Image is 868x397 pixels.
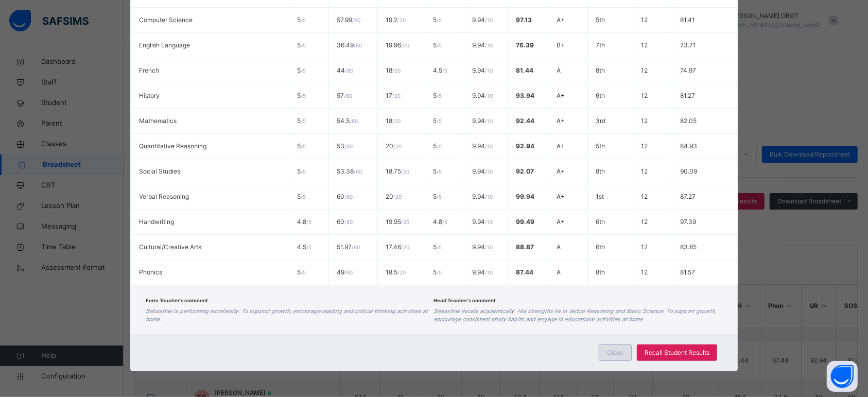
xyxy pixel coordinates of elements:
span: 8th [596,268,605,276]
span: 5 [297,92,306,99]
span: / 10 [485,168,493,175]
span: / 20 [401,219,409,225]
span: Recall Student Results [645,348,709,357]
span: A+ [557,117,565,125]
span: A+ [557,193,565,200]
span: A+ [557,142,565,150]
span: / 60 [354,168,362,175]
span: 84.93 [680,142,697,150]
span: 5 [297,268,306,276]
span: 7th [596,41,605,49]
span: 9.94 [472,117,493,125]
span: 44 [337,66,353,74]
span: 5 [433,193,442,200]
span: 5 [433,117,442,125]
span: 97.39 [680,218,696,226]
span: 57 [337,92,352,99]
span: 9.94 [472,16,493,24]
span: / 20 [401,244,409,250]
span: / 60 [354,42,362,48]
span: / 20 [393,194,402,200]
span: 82.05 [680,117,697,125]
span: 90.09 [680,167,697,175]
span: 12 [641,92,648,99]
span: 12 [641,16,648,24]
span: / 20 [392,93,401,99]
span: / 5 [301,118,306,124]
span: Social Studies [139,167,180,175]
span: Close [607,348,623,357]
span: / 5 [437,168,442,175]
span: / 5 [437,194,442,200]
span: B+ [557,41,565,49]
span: 9.94 [472,218,493,226]
span: 9.94 [472,92,493,99]
span: / 10 [485,143,493,149]
span: Phonics [139,268,162,276]
span: / 60 [350,118,358,124]
span: / 10 [485,42,493,48]
span: / 5 [437,143,442,149]
span: / 20 [397,269,406,275]
span: Form Teacher's comment [146,298,208,303]
i: Sebastine is performing excellently. To support growth, encourage reading and critical thinking a... [146,308,428,323]
span: 8th [596,66,605,74]
span: 17.46 [386,243,409,251]
span: 92.94 [516,142,534,150]
span: 5 [433,16,442,24]
span: / 5 [306,244,311,250]
button: Open asap [827,361,858,392]
span: 9.94 [472,193,493,200]
span: / 5 [306,219,311,225]
span: 3rd [596,117,605,125]
span: / 5 [301,143,306,149]
span: 57.99 [337,16,360,24]
span: 5 [433,268,442,276]
span: / 20 [401,168,409,175]
span: / 20 [392,118,401,124]
span: Cultural/Creative Arts [139,243,201,251]
span: / 60 [344,219,353,225]
span: History [139,92,160,99]
i: Sebastine excels academically. His strengths lie in Verbal Reasoning and Basic Science. To suppor... [433,308,716,323]
span: 5 [433,92,442,99]
span: 99.94 [516,193,534,200]
span: 6th [596,92,605,99]
span: / 10 [485,93,493,99]
span: 53.38 [337,167,362,175]
span: / 60 [344,194,353,200]
span: 5 [297,16,306,24]
span: / 20 [397,17,406,23]
span: / 5 [301,17,306,23]
span: 18.75 [386,167,409,175]
span: 1st [596,193,604,200]
span: 4.8 [297,218,311,226]
span: 5 [297,41,306,49]
span: 81.41 [680,16,695,24]
span: A [557,243,561,251]
span: 81.27 [680,92,695,99]
span: 87.44 [516,268,533,276]
span: A [557,66,561,74]
span: 74.97 [680,66,696,74]
span: 5th [596,142,605,150]
span: Head Teacher's comment [433,298,496,303]
span: / 20 [393,143,402,149]
span: French [139,66,159,74]
span: 19.96 [386,41,409,49]
span: 5 [297,167,306,175]
span: 18 [386,66,401,74]
span: / 5 [301,194,306,200]
span: 18.5 [386,268,406,276]
span: 51.97 [337,243,360,251]
span: / 5 [442,219,447,225]
span: 12 [641,41,648,49]
span: 19.2 [386,16,406,24]
span: / 5 [437,269,442,275]
span: / 10 [485,17,493,23]
span: 83.85 [680,243,697,251]
span: 5 [297,193,306,200]
span: 36.49 [337,41,362,49]
span: 99.49 [516,218,534,226]
span: / 60 [352,17,360,23]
